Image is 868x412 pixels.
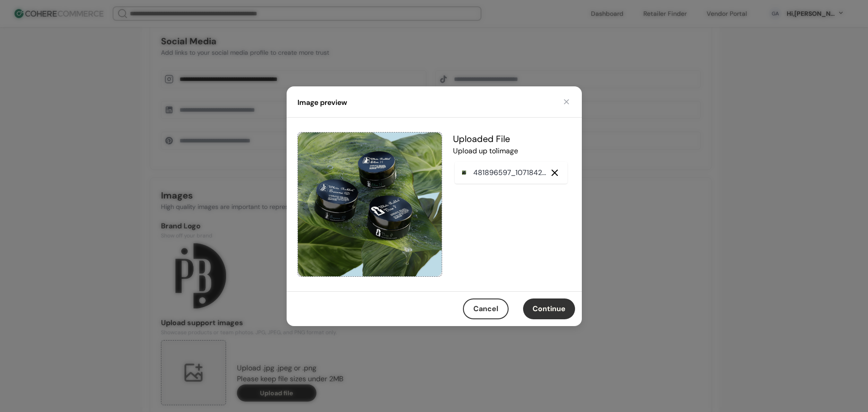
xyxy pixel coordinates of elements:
[297,97,347,108] h4: Image preview
[463,298,509,319] button: Cancel
[473,167,547,178] p: 481896597_1071842248290283_556338562843454508_n_73da15_.jpg
[453,146,569,156] p: Upload up to 1 image
[453,132,569,146] h5: Uploaded File
[523,298,575,319] button: Continue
